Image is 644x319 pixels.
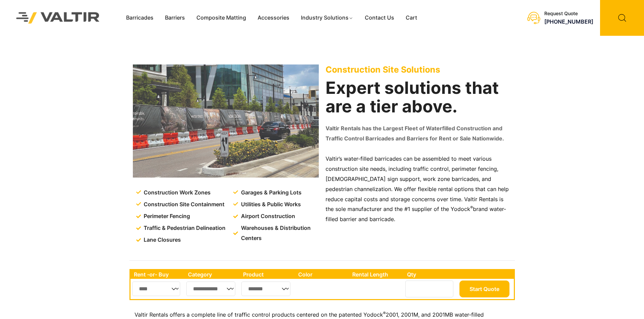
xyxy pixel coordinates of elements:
button: Start Quote [459,281,509,297]
th: Category [185,270,240,279]
p: Valtir’s water-filled barricades can be assembled to meet various construction site needs, includ... [326,154,511,224]
span: Warehouses & Distribution Centers [239,223,320,243]
th: Rent -or- Buy [130,270,185,279]
a: [PHONE_NUMBER] [544,18,593,25]
a: Contact Us [359,13,400,23]
img: Valtir Rentals [7,3,109,32]
span: Garages & Parking Lots [239,188,302,198]
span: Construction Work Zones [142,188,211,198]
span: Perimeter Fencing [142,211,190,221]
sup: ® [383,311,386,316]
span: Traffic & Pedestrian Delineation [142,223,225,233]
p: Construction Site Solutions [326,64,511,75]
a: Industry Solutions [295,13,359,23]
span: Valtir Rentals offers a complete line of traffic control products centered on the patented Yodock [135,311,383,318]
h2: Expert solutions that are a tier above. [326,79,511,116]
span: Utilities & Public Works [239,200,301,210]
a: Accessories [252,13,295,23]
span: Lane Closures [142,235,181,245]
th: Qty [404,270,457,279]
a: Composite Matting [191,13,252,23]
a: Barricades [120,13,159,23]
th: Color [295,270,349,279]
th: Product [240,270,295,279]
th: Rental Length [349,270,404,279]
span: Airport Construction [239,211,295,221]
p: Valtir Rentals has the Largest Fleet of Waterfilled Construction and Traffic Control Barricades a... [326,124,511,144]
a: Barriers [159,13,191,23]
div: Request Quote [544,11,593,17]
span: Construction Site Containment [142,200,224,210]
a: Cart [400,13,423,23]
sup: ® [470,205,473,210]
